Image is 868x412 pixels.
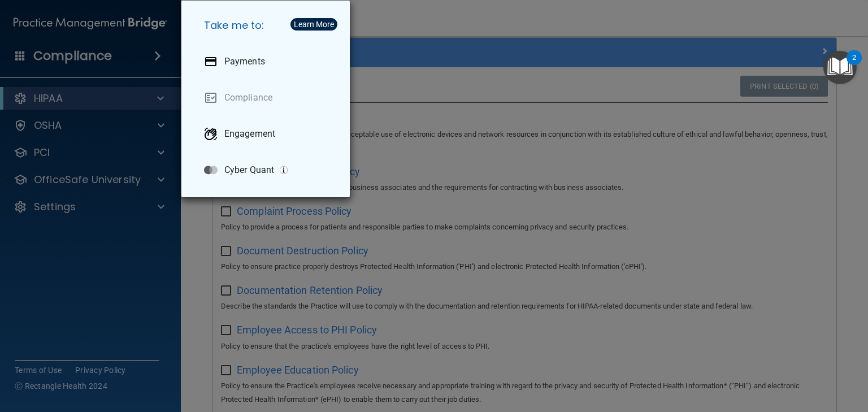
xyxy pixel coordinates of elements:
[195,10,341,41] h5: Take me to:
[823,51,857,84] button: Open Resource Center, 2 new notifications
[294,20,334,28] div: Learn More
[195,82,341,114] a: Compliance
[224,128,275,140] p: Engagement
[852,58,856,72] div: 2
[224,56,265,67] p: Payments
[224,164,274,176] p: Cyber Quant
[195,46,341,77] a: Payments
[195,154,341,186] a: Cyber Quant
[290,18,337,31] button: Learn More
[195,118,341,150] a: Engagement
